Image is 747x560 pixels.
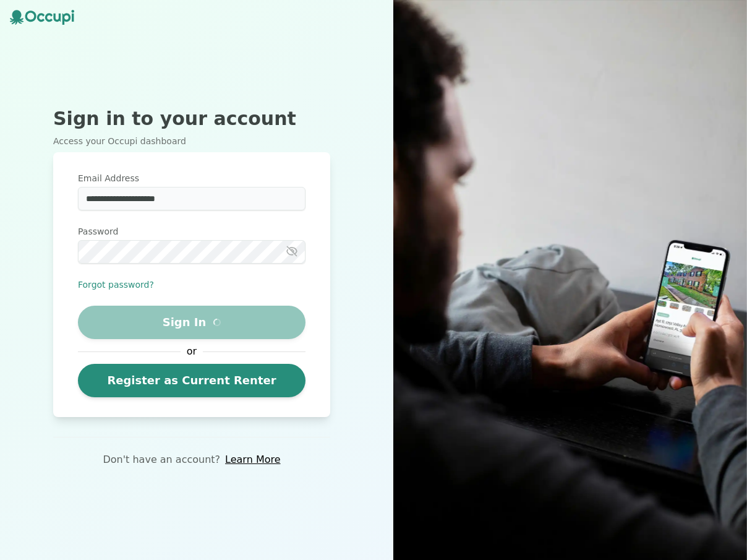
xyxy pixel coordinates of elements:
[53,135,330,147] p: Access your Occupi dashboard
[181,344,203,359] span: or
[78,278,154,291] button: Forgot password?
[103,452,220,467] p: Don't have an account?
[53,108,330,130] h2: Sign in to your account
[78,364,305,397] a: Register as Current Renter
[78,172,305,184] label: Email Address
[78,225,305,238] label: Password
[225,452,280,467] a: Learn More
